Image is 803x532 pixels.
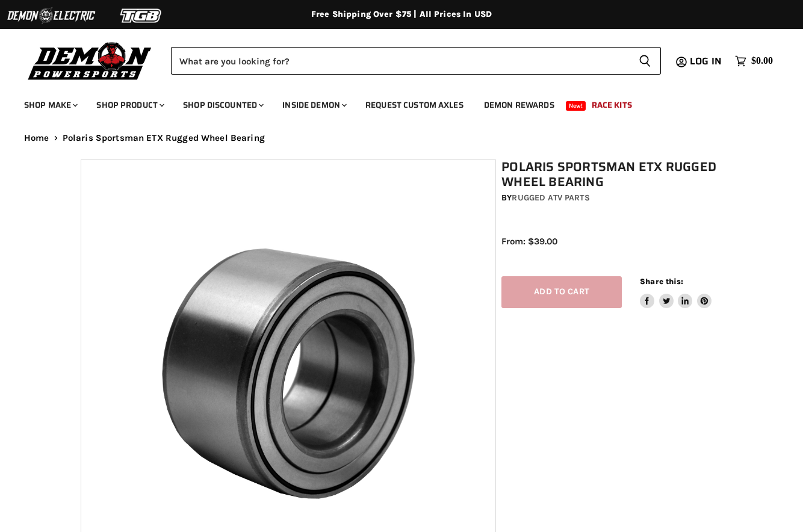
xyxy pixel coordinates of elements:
form: Product [171,47,661,75]
img: TGB Logo 2 [96,4,187,27]
a: Shop Make [15,93,85,117]
a: Home [24,133,49,143]
span: Share this: [640,277,683,286]
span: Polaris Sportsman ETX Rugged Wheel Bearing [63,133,265,143]
a: Demon Rewards [475,93,563,117]
a: Rugged ATV Parts [512,193,589,203]
a: Race Kits [583,93,641,117]
span: Log in [690,54,722,69]
a: Shop Product [87,93,172,117]
img: Demon Powersports [24,39,156,82]
ul: Main menu [15,88,770,117]
aside: Share this: [640,276,712,308]
a: Inside Demon [273,93,354,117]
a: Request Custom Axles [356,93,473,117]
img: Demon Electric Logo 2 [6,4,96,27]
a: $0.00 [729,52,779,70]
span: $0.00 [751,55,773,67]
h1: Polaris Sportsman ETX Rugged Wheel Bearing [501,159,728,190]
a: Shop Discounted [174,93,271,117]
input: Search [171,47,629,75]
button: Search [629,47,661,75]
span: New! [566,101,586,111]
span: From: $39.00 [501,236,557,247]
a: Log in [684,56,729,67]
div: by [501,191,728,205]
